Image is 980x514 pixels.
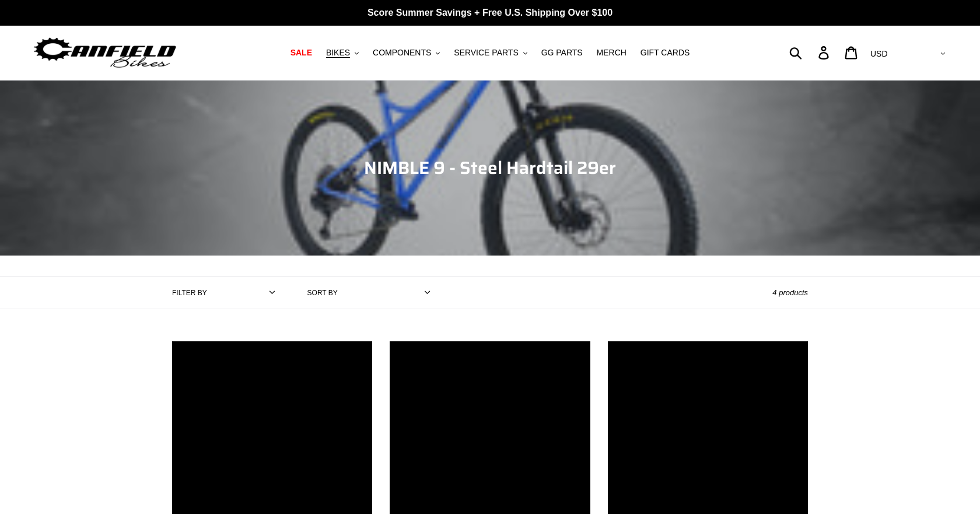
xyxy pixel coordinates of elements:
[373,48,431,58] span: COMPONENTS
[541,48,583,58] span: GG PARTS
[796,40,825,65] input: Search
[635,45,696,61] a: GIFT CARDS
[326,48,350,58] span: BIKES
[285,45,318,61] a: SALE
[290,48,312,58] span: SALE
[32,34,178,71] img: Canfield Bikes
[454,48,518,58] span: SERVICE PARTS
[172,288,207,298] label: Filter by
[307,288,338,298] label: Sort by
[448,45,533,61] button: SERVICE PARTS
[367,45,446,61] button: COMPONENTS
[640,48,690,58] span: GIFT CARDS
[772,288,808,297] span: 4 products
[320,45,365,61] button: BIKES
[591,45,632,61] a: MERCH
[597,48,626,58] span: MERCH
[535,45,589,61] a: GG PARTS
[364,154,616,181] span: NIMBLE 9 - Steel Hardtail 29er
